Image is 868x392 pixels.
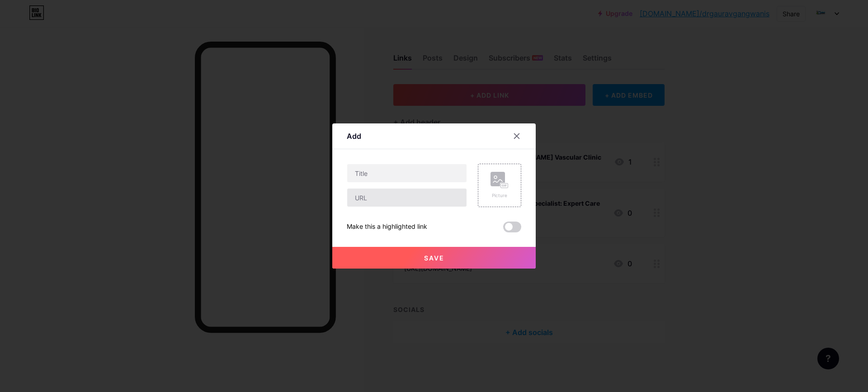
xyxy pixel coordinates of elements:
div: Add [347,131,361,142]
div: Picture [491,192,509,199]
input: URL [347,189,467,207]
span: Save [424,254,444,262]
div: Make this a highlighted link [347,222,427,232]
input: Title [347,164,467,182]
button: Save [332,247,536,269]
